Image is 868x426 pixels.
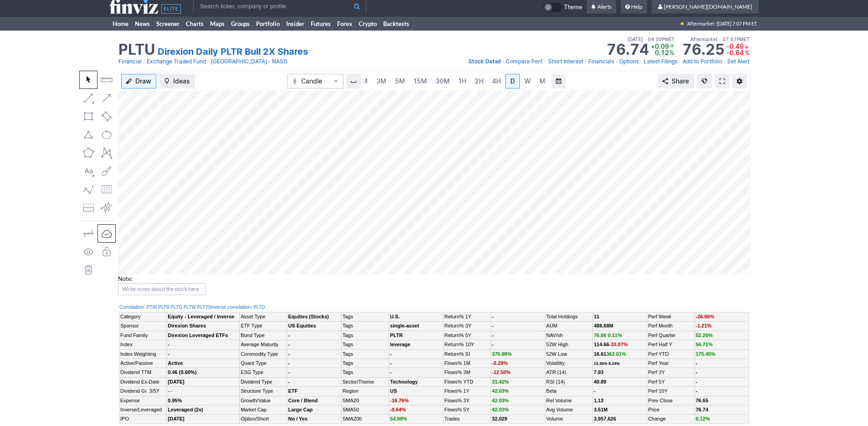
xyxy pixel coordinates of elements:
[346,74,361,88] button: Interval
[627,35,675,43] span: [DATE] 04:00PM ET
[696,332,713,338] span: 52.26%
[647,340,694,349] td: Perf Half Y
[696,360,698,366] b: -
[135,77,151,86] span: Draw
[443,368,491,377] td: Flows% 3M
[696,323,712,328] span: -1.21%
[535,74,550,88] a: M
[492,77,501,85] span: 4H
[443,322,491,331] td: Return% 3Y
[390,398,409,403] span: -16.76%
[502,57,505,66] span: •
[308,17,334,31] a: Futures
[390,416,407,421] span: 54.99%
[288,388,298,394] b: ETF
[390,332,403,338] a: PLTR
[545,331,592,340] td: NAV/sh
[492,360,508,366] span: -0.29%
[341,377,389,386] td: Sector/Theme
[696,379,698,384] b: -
[647,377,694,386] td: Perf 5Y
[98,107,116,125] button: Rotated rectangle
[492,407,509,412] span: 42.03%
[268,57,271,66] span: •
[436,77,450,85] span: 30M
[98,125,116,144] button: Ellipse
[120,388,159,394] a: Dividend Gr. 3/5Y
[390,323,419,328] b: single-asset
[492,369,511,375] span: -12.50%
[287,74,344,88] button: Chart Type
[240,368,287,377] td: ESG Type
[119,322,167,331] td: Sponsor
[690,35,750,43] span: Aftermarket 07:07PM ET
[655,49,669,57] span: 0.12
[288,360,290,366] b: -
[341,349,389,358] td: Tags
[594,332,606,338] span: 76.66
[644,57,678,66] a: Latest Filings
[539,77,545,85] span: M
[608,332,622,338] span: 0.11%
[443,396,491,405] td: Flows% 3Y
[119,415,167,424] td: IPO
[726,49,744,57] span: -0.64
[390,379,418,384] b: Technology
[168,416,184,421] b: [DATE]
[545,322,592,331] td: AUM
[390,388,397,394] b: US
[647,387,694,396] td: Perf 10Y
[334,17,355,31] a: Forex
[647,405,694,414] td: Price
[443,331,491,340] td: Return% 5Y
[288,314,329,319] b: Equities (Stocks)
[669,49,674,57] span: %
[240,387,287,396] td: Structure Type
[696,416,710,421] span: 0.12%
[147,57,206,66] a: Exchange Traded Fund
[488,74,505,88] a: 4H
[210,304,251,310] a: Inverse correlation
[390,369,392,375] b: -
[520,74,535,88] a: W
[727,57,750,66] a: Set Alert
[594,398,603,403] b: 1.13
[341,312,389,322] td: Tags
[79,144,98,162] button: Polygon
[79,198,98,217] button: Position
[208,304,265,311] div: | :
[443,340,491,349] td: Return% 10Y
[644,36,647,42] span: •
[288,332,290,338] b: -
[696,342,713,347] span: 56.71%
[719,36,721,42] span: •
[272,57,288,66] a: NASD
[98,89,116,107] button: Arrow
[545,349,592,358] td: 52W Low
[726,42,744,50] span: -0.49
[240,358,287,368] td: Quant Type
[288,369,290,375] b: -
[732,74,747,88] button: Chart Settings
[443,312,491,322] td: Return% 1Y
[158,45,308,58] a: Direxion Daily PLTR Bull 2X Shares
[697,74,712,88] button: Explore new features
[717,17,757,31] span: [DATE] 7:07 PM ET
[119,358,167,368] td: Active/Passive
[79,107,98,125] button: Rectangle
[79,89,98,107] button: Line
[390,314,400,319] b: U.S.
[118,57,142,66] a: Financial
[359,77,368,85] span: 1M
[678,57,682,66] span: •
[505,74,520,88] a: D
[651,42,669,50] span: +0.09
[132,17,153,31] a: News
[301,77,329,86] span: Candle
[492,379,509,384] span: 31.42%
[588,57,614,66] a: Financials
[120,379,159,384] a: Dividend Ex-Date
[380,17,412,31] a: Backtests
[390,407,406,412] span: -0.64%
[458,77,466,85] span: 1H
